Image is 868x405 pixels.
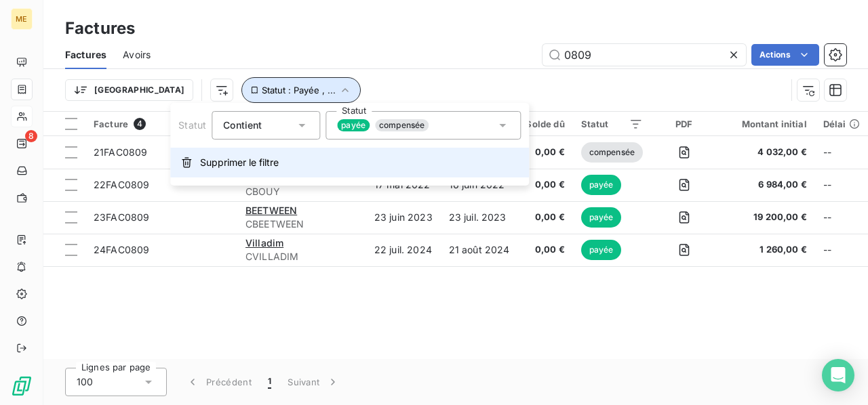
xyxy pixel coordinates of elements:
span: 21FAC0809 [94,146,147,158]
span: 22FAC0809 [94,179,149,190]
span: 0,00 € [526,211,564,224]
span: CBEETWEEN [245,217,358,231]
span: 4 032,00 € [726,146,807,159]
span: 0,00 € [526,243,564,257]
span: Statut : Payée , ... [262,85,336,95]
td: 23 juil. 2023 [441,201,518,234]
span: CBOUY [245,185,358,198]
button: Suivant [279,368,348,396]
div: Solde dû [526,119,564,129]
div: ME [11,8,33,30]
span: Statut [178,119,206,131]
span: CVILLADIM [245,250,358,263]
span: compensée [581,142,643,163]
td: -- [815,169,868,201]
span: 1 260,00 € [726,243,807,257]
td: -- [815,201,868,234]
input: Rechercher [542,44,746,66]
td: 21 août 2024 [441,234,518,266]
img: Logo LeanPay [11,375,33,397]
button: [GEOGRAPHIC_DATA] [65,79,193,101]
span: 19 200,00 € [726,211,807,224]
div: Délai [823,119,860,129]
div: Statut [581,119,643,129]
button: Supprimer le filtre [170,148,529,177]
span: compensée [375,119,429,131]
span: 0,00 € [526,178,564,192]
span: payée [581,207,622,228]
span: BEETWEEN [245,205,297,216]
span: 8 [25,130,37,142]
span: 24FAC0809 [94,244,149,255]
div: Montant initial [726,119,807,129]
h3: Factures [65,16,135,41]
span: Supprimer le filtre [200,156,279,169]
td: 22 juil. 2024 [366,234,441,266]
span: 23FAC0809 [94,211,149,223]
span: payée [337,119,370,131]
td: 23 juin 2023 [366,201,441,234]
span: payée [581,175,622,195]
span: payée [581,240,622,260]
td: -- [815,234,868,266]
span: Facture [94,119,128,129]
span: 1 [268,375,271,389]
button: Statut : Payée , ... [241,77,361,103]
button: Actions [751,44,819,66]
div: Open Intercom Messenger [822,359,854,391]
span: 6 984,00 € [726,178,807,192]
span: Factures [65,48,106,62]
span: Contient [223,119,262,131]
button: Précédent [178,368,260,396]
span: 100 [77,375,93,389]
span: Villadim [245,237,283,249]
td: -- [815,136,868,169]
span: 0,00 € [526,146,564,159]
span: 4 [134,118,146,130]
button: 1 [260,368,279,396]
div: PDF [659,119,709,129]
span: Avoirs [123,48,151,62]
